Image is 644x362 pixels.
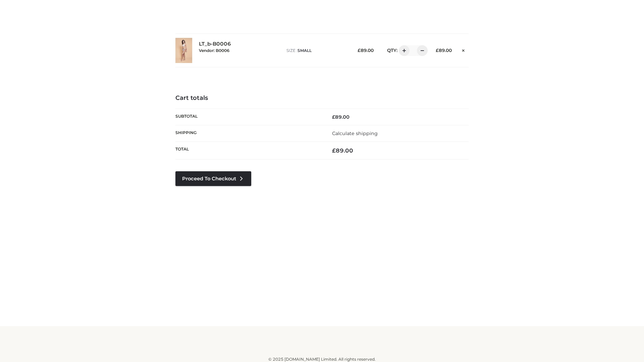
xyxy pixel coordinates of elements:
bdi: 89.00 [332,114,350,120]
th: Shipping [175,125,322,141]
th: Subtotal [175,109,322,125]
div: QTY: [380,45,425,56]
a: Remove this item [459,45,469,54]
div: LT_b-B0006 [199,41,280,60]
span: £ [332,114,335,120]
bdi: 89.00 [436,48,452,53]
small: Vendor: B0006 [199,48,229,53]
bdi: 89.00 [332,147,353,154]
span: £ [436,48,439,53]
span: SMALL [298,48,312,53]
a: Proceed to Checkout [175,171,251,186]
span: £ [358,48,361,53]
th: Total [175,142,322,160]
bdi: 89.00 [358,48,374,53]
p: size : [286,48,347,54]
h4: Cart totals [175,95,469,102]
span: £ [332,147,336,154]
a: Calculate shipping [332,130,378,136]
